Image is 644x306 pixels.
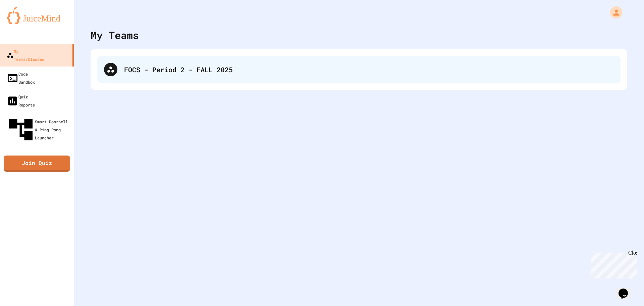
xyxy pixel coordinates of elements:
iframe: chat widget [616,279,637,299]
a: Join Quiz [4,156,70,172]
div: Chat with us now!Close [3,3,46,43]
div: Quiz Reports [7,93,35,109]
div: FOCS - Period 2 - FALL 2025 [124,64,614,75]
div: My Account [603,5,624,20]
iframe: chat widget [588,250,637,278]
div: My Teams [91,28,139,43]
div: Smart Doorbell & Ping Pong Launcher [7,116,71,144]
div: Code Sandbox [7,70,35,86]
div: My Teams/Classes [7,47,44,63]
img: logo-orange.svg [7,7,67,24]
div: FOCS - Period 2 - FALL 2025 [97,56,621,83]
